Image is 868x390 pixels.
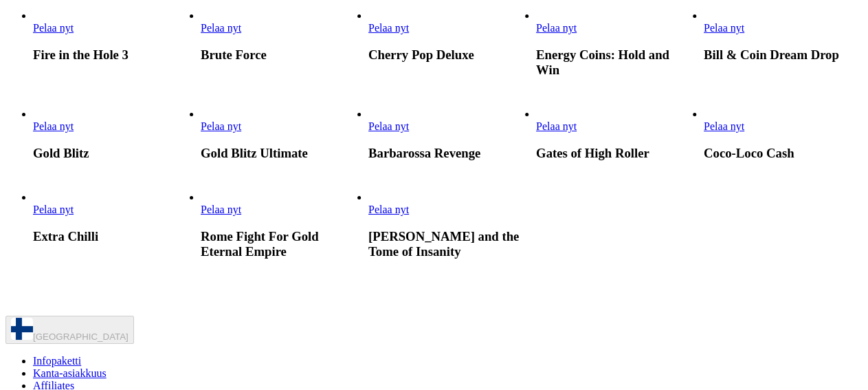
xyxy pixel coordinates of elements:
[201,191,359,259] article: Rome Fight For Gold Eternal Empire
[33,191,192,244] article: Extra Chilli
[201,47,359,63] h3: Brute Force
[33,204,74,215] span: Pelaa nyt
[33,22,74,34] a: Fire in the Hole 3
[704,47,863,63] h3: Bill & Coin Dream Drop
[33,332,129,342] span: [GEOGRAPHIC_DATA]
[11,318,33,340] img: Finland flag
[368,120,409,132] span: Pelaa nyt
[368,204,409,215] a: Rich Wilde and the Tome of Insanity
[368,22,409,34] span: Pelaa nyt
[536,120,577,132] span: Pelaa nyt
[201,229,359,259] h3: Rome Fight For Gold Eternal Empire
[368,120,409,132] a: Barbarossa Revenge
[368,191,527,259] article: Rich Wilde and the Tome of Insanity
[201,204,241,215] span: Pelaa nyt
[536,120,577,132] a: Gates of High Roller
[704,120,744,132] span: Pelaa nyt
[704,22,744,34] a: Bill & Coin Dream Drop
[704,22,744,34] span: Pelaa nyt
[536,22,577,34] a: Energy Coins: Hold and Win
[368,108,527,161] article: Barbarossa Revenge
[536,47,695,78] h3: Energy Coins: Hold and Win
[368,146,527,161] h3: Barbarossa Revenge
[33,229,192,244] h3: Extra Chilli
[368,10,527,63] article: Cherry Pop Deluxe
[201,146,359,161] h3: Gold Blitz Ultimate
[536,146,695,161] h3: Gates of High Roller
[704,146,863,161] h3: Coco-Loco Cash
[33,367,107,379] a: Kanta-asiakkuus
[368,22,409,34] a: Cherry Pop Deluxe
[201,22,241,34] span: Pelaa nyt
[33,204,74,215] a: Extra Chilli
[704,108,863,161] article: Coco-Loco Cash
[33,22,74,34] span: Pelaa nyt
[536,108,695,161] article: Gates of High Roller
[201,120,241,132] span: Pelaa nyt
[5,316,134,344] button: [GEOGRAPHIC_DATA]
[201,10,359,63] article: Brute Force
[33,355,81,367] a: Infopaketti
[33,120,74,132] a: Gold Blitz
[33,120,74,132] span: Pelaa nyt
[704,10,863,63] article: Bill & Coin Dream Drop
[536,10,695,78] article: Energy Coins: Hold and Win
[536,22,577,34] span: Pelaa nyt
[201,108,359,161] article: Gold Blitz Ultimate
[33,47,192,63] h3: Fire in the Hole 3
[368,229,527,259] h3: [PERSON_NAME] and the Tome of Insanity
[368,47,527,63] h3: Cherry Pop Deluxe
[33,146,192,161] h3: Gold Blitz
[704,120,744,132] a: Coco-Loco Cash
[33,108,192,161] article: Gold Blitz
[33,10,192,63] article: Fire in the Hole 3
[201,204,241,215] a: Rome Fight For Gold Eternal Empire
[201,22,241,34] a: Brute Force
[201,120,241,132] a: Gold Blitz Ultimate
[368,204,409,215] span: Pelaa nyt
